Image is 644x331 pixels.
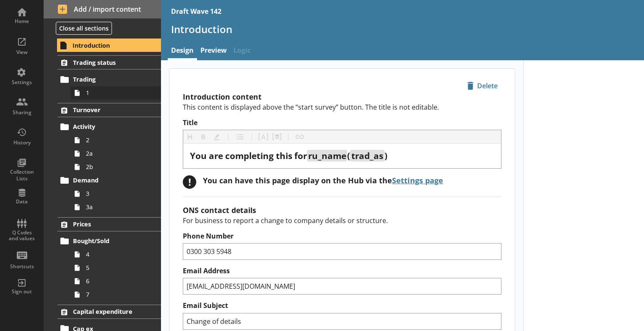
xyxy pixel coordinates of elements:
button: Close all sections [56,22,112,35]
a: Settings page [392,175,443,185]
a: 3a [70,200,161,214]
a: Preview [197,42,230,60]
label: Phone Number [183,232,501,241]
div: You can have this page display on the Hub via the [203,175,443,185]
a: Activity [57,120,161,133]
a: 2 [70,133,161,147]
a: 5 [70,261,161,275]
span: 2b [86,163,149,171]
span: Add / import content [58,5,147,14]
a: Prices [57,217,161,231]
div: Sign out [7,288,36,295]
h1: Introduction [171,23,634,36]
span: ) [384,150,387,162]
span: ( [347,150,350,162]
label: Email Subject [183,301,501,310]
span: 5 [86,264,149,272]
div: History [7,139,36,146]
span: Trading [73,75,146,83]
div: Shortcuts [7,263,36,270]
li: Trading1 [61,73,161,100]
span: 3 [86,190,149,198]
a: Turnover [57,103,161,117]
h2: Introduction content [183,92,501,102]
span: 4 [86,250,149,258]
div: Data [7,198,36,205]
div: Home [7,18,36,25]
span: Turnover [73,106,146,114]
div: Settings [7,79,36,86]
a: 4 [70,248,161,261]
span: Activity [73,123,146,131]
h2: ONS contact details [183,205,501,215]
span: 6 [86,277,149,285]
div: View [7,49,36,56]
label: Email Address [183,267,501,275]
span: Prices [73,220,146,228]
span: Introduction [73,41,146,49]
a: Capital expenditure [57,305,161,319]
a: Introduction [57,38,161,52]
li: Activity22a2b [61,120,161,174]
li: TurnoverActivity22a2bDemand33a [44,103,161,214]
li: Trading statusTrading1 [44,55,161,99]
span: Capital expenditure [73,308,146,316]
a: 1 [70,86,161,100]
a: Trading status [57,55,161,69]
p: This content is displayed above the “start survey” button. The title is not editable. [183,103,501,112]
a: Trading [57,73,161,86]
span: Demand [73,176,146,184]
a: 2b [70,160,161,174]
a: Design [168,42,197,60]
a: Bought/Sold [57,234,161,248]
span: 7 [86,290,149,298]
div: Title [190,150,494,162]
a: 2a [70,147,161,160]
label: Title [183,118,501,127]
span: 2a [86,149,149,157]
span: 1 [86,89,149,97]
a: 3 [70,187,161,200]
span: 3a [86,203,149,211]
span: You are completing this for [190,150,307,162]
li: Bought/Sold4567 [61,234,161,301]
li: PricesBought/Sold4567 [44,217,161,301]
span: ru_name [308,150,346,162]
div: Collection Lists [7,169,36,182]
span: Trading status [73,59,146,67]
button: Delete [463,79,501,93]
span: trad_as [351,150,383,162]
div: Q Codes and values [7,230,36,242]
div: Sharing [7,109,36,116]
div: ! [183,175,196,189]
div: Draft Wave 142 [171,7,221,16]
li: Demand33a [61,174,161,214]
a: 7 [70,288,161,301]
a: 6 [70,275,161,288]
span: 2 [86,136,149,144]
span: Bought/Sold [73,237,146,245]
span: Logic [230,42,254,60]
p: For business to report a change to company details or structure. [183,216,501,225]
a: Demand [57,174,161,187]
